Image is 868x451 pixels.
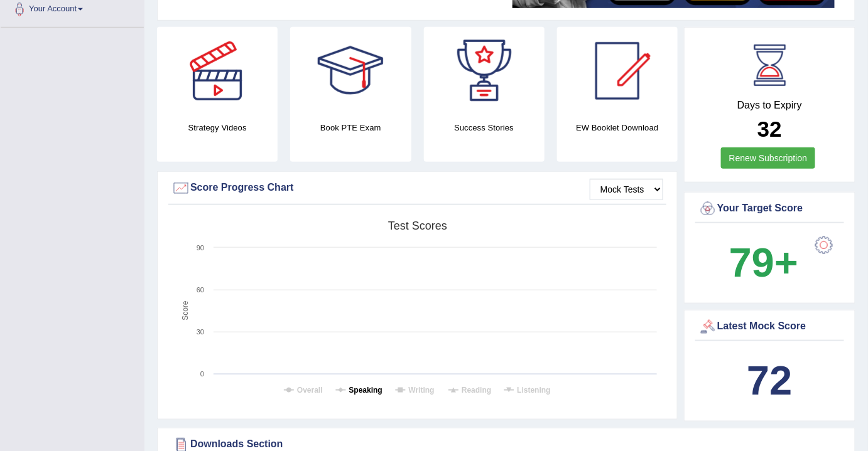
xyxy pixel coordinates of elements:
[388,220,447,232] tspan: Test scores
[290,121,411,134] h4: Book PTE Exam
[424,121,545,134] h4: Success Stories
[698,199,841,218] div: Your Target Score
[197,244,204,252] text: 90
[181,301,190,321] tspan: Score
[462,386,491,395] tspan: Reading
[698,100,841,111] h4: Days to Expiry
[729,240,798,285] b: 79+
[557,121,678,134] h4: EW Booklet Download
[698,317,841,336] div: Latest Mock Score
[157,121,278,134] h4: Strategy Videos
[757,117,782,141] b: 32
[747,358,792,403] b: 72
[200,370,204,378] text: 0
[721,147,816,169] a: Renew Subscription
[297,386,323,395] tspan: Overall
[409,386,435,395] tspan: Writing
[349,386,382,395] tspan: Speaking
[197,286,204,294] text: 60
[171,179,663,198] div: Score Progress Chart
[517,386,550,395] tspan: Listening
[197,328,204,336] text: 30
